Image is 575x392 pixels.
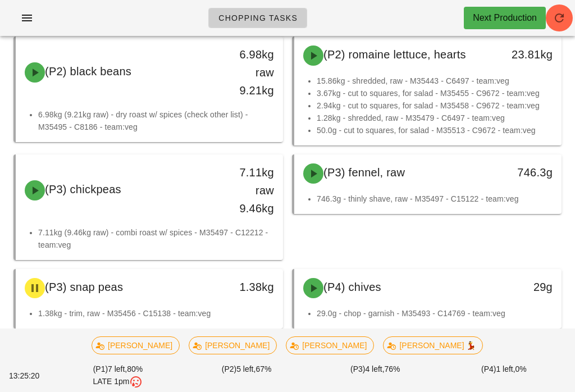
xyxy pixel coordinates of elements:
a: Chopping Tasks [208,8,307,28]
span: (P2) black beans [45,65,131,78]
span: (P4) chives [323,281,381,293]
div: 746.3g [500,163,553,181]
span: 1 left, [496,364,515,373]
span: 5 left, [236,364,255,373]
span: Chopping Tasks [218,13,298,22]
div: 13:25:20 [7,368,53,384]
div: Next Production [473,11,537,25]
span: 4 left, [365,364,384,373]
li: 50.0g - cut to squares, for salad - M35513 - C9672 - team:veg [317,124,553,136]
span: (P3) chickpeas [45,183,121,195]
span: [PERSON_NAME] 💃 [391,337,476,354]
div: (P3) 76% [311,361,440,391]
li: 6.98kg (9.21kg raw) - dry roast w/ spices (check other list) - M35495 - C8186 - team:veg [38,108,274,133]
div: 7.11kg raw 9.46kg [222,163,274,217]
li: 15.86kg - shredded, raw - M35443 - C6497 - team:veg [317,75,553,87]
span: [PERSON_NAME] [99,337,172,354]
li: 7.11kg (9.46kg raw) - combi roast w/ spices - M35497 - C12212 - team:veg [38,226,274,251]
span: (P2) romaine lettuce, hearts [323,48,466,61]
div: (P1) 80% [53,361,182,391]
div: 29g [500,278,553,296]
div: (P4) 0% [440,361,568,391]
li: 2.94kg - cut to squares, for salad - M35458 - C9672 - team:veg [317,99,553,112]
li: 1.38kg - trim, raw - M35456 - C15138 - team:veg [38,307,274,320]
div: 1.38kg [222,278,274,296]
li: 746.3g - thinly shave, raw - M35497 - C15122 - team:veg [317,193,553,205]
div: 23.81kg [500,45,553,63]
li: 3.67kg - cut to squares, for salad - M35455 - C9672 - team:veg [317,87,553,99]
div: 6.98kg raw 9.21kg [222,45,274,99]
span: 7 left, [108,364,127,373]
span: (P3) fennel, raw [323,166,405,179]
div: LATE 1pm [56,375,180,389]
li: 29.0g - chop - garnish - M35493 - C14769 - team:veg [317,307,553,320]
div: (P2) 67% [182,361,311,391]
span: (P3) snap peas [45,281,123,293]
span: [PERSON_NAME] [196,337,270,354]
span: [PERSON_NAME] [294,337,367,354]
li: 1.28kg - shredded, raw - M35479 - C6497 - team:veg [317,112,553,124]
